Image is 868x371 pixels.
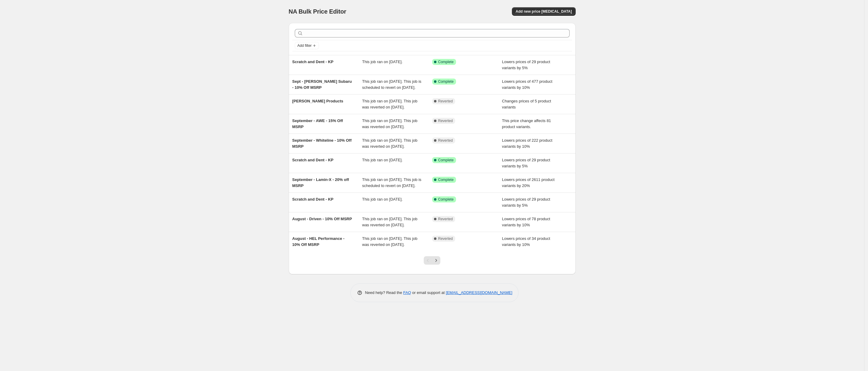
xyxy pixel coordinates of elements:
[362,99,417,109] span: This job ran on [DATE]. This job was reverted on [DATE].
[502,99,551,109] span: Changes prices of 5 product variants
[362,197,403,202] span: This job ran on [DATE].
[438,138,453,143] span: Reverted
[502,118,551,129] span: This price change affects 81 product variants.
[292,138,352,149] span: September - Whiteline - 10% Off MSRP
[502,138,552,149] span: Lowers prices of 222 product variants by 10%
[362,236,417,247] span: This job ran on [DATE]. This job was reverted on [DATE].
[292,118,343,129] span: September - AWE - 15% Off MSRP
[362,217,417,227] span: This job ran on [DATE]. This job was reverted on [DATE].
[502,60,550,70] span: Lowers prices of 29 product variants by 5%
[362,177,421,188] span: This job ran on [DATE]. This job is scheduled to revert on [DATE].
[502,197,550,208] span: Lowers prices of 29 product variants by 5%
[292,99,343,103] span: [PERSON_NAME] Products
[502,217,550,227] span: Lowers prices of 78 product variants by 10%
[403,290,411,295] a: FAQ
[438,79,454,84] span: Complete
[438,197,454,202] span: Complete
[502,79,552,90] span: Lowers prices of 477 product variants by 10%
[289,8,346,15] span: NA Bulk Price Editor
[424,256,440,265] nav: Pagination
[292,158,334,162] span: Scratch and Dent - KP
[502,236,550,247] span: Lowers prices of 34 product variants by 10%
[297,43,312,48] span: Add filter
[502,158,550,168] span: Lowers prices of 29 product variants by 5%
[438,217,453,221] span: Reverted
[292,60,334,64] span: Scratch and Dent - KP
[432,256,440,265] button: Next
[365,290,403,295] span: Need help? Read the
[446,290,512,295] a: [EMAIL_ADDRESS][DOMAIN_NAME]
[502,177,555,188] span: Lowers prices of 2611 product variants by 20%
[292,197,334,202] span: Scratch and Dent - KP
[292,217,352,221] span: August - Driven - 10% Off MSRP
[438,236,453,241] span: Reverted
[362,138,417,149] span: This job ran on [DATE]. This job was reverted on [DATE].
[292,177,349,188] span: September - Lamin-X - 20% off MSRP
[438,118,453,123] span: Reverted
[362,79,421,90] span: This job ran on [DATE]. This job is scheduled to revert on [DATE].
[438,177,454,182] span: Complete
[512,7,575,16] button: Add new price [MEDICAL_DATA]
[362,60,403,64] span: This job ran on [DATE].
[362,118,417,129] span: This job ran on [DATE]. This job was reverted on [DATE].
[516,9,572,14] span: Add new price [MEDICAL_DATA]
[362,158,403,162] span: This job ran on [DATE].
[438,99,453,104] span: Reverted
[295,42,319,49] button: Add filter
[292,236,345,247] span: August - HEL Performance - 10% Off MSRP
[438,60,454,64] span: Complete
[438,158,454,163] span: Complete
[292,79,352,90] span: Sept - [PERSON_NAME] Subaru - 10% Off MSRP
[411,290,446,295] span: or email support at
